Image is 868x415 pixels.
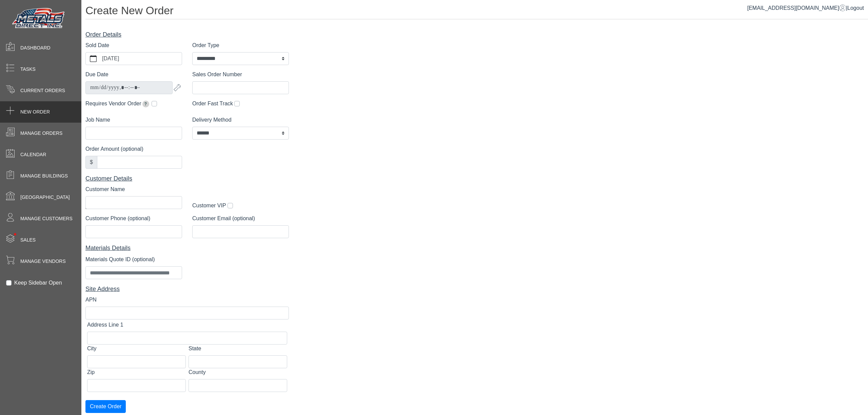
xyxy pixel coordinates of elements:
div: $ [85,156,97,169]
label: Order Fast Track [192,100,233,108]
span: Dashboard [20,44,51,51]
div: Site Address [85,285,289,294]
label: Sales Order Number [192,70,242,79]
svg: calendar [90,55,97,62]
label: County [189,368,206,376]
label: [DATE] [101,53,182,65]
label: Order Type [192,41,219,49]
span: Current Orders [20,87,65,94]
label: Zip [87,368,95,376]
label: Customer Email (optional) [192,214,255,223]
label: Customer VIP [192,202,226,210]
img: Metals Direct Inc Logo [10,6,68,31]
a: [EMAIL_ADDRESS][DOMAIN_NAME] [747,5,846,11]
span: Manage Orders [20,130,62,137]
span: [GEOGRAPHIC_DATA] [20,194,70,201]
span: Extends due date by 2 weeks for pickup orders [142,101,149,107]
span: Sales [20,236,36,244]
label: Customer Phone (optional) [85,214,150,223]
div: Order Details [85,30,289,39]
label: City [87,345,97,353]
label: Order Amount (optional) [85,145,143,153]
label: Job Name [85,116,110,124]
label: Keep Sidebar Open [14,279,62,287]
span: Manage Customers [20,215,73,222]
label: Customer Name [85,185,125,193]
label: APN [85,296,97,304]
button: Create Order [85,400,126,413]
span: New Order [20,108,50,116]
div: Customer Details [85,174,289,183]
div: | [747,4,864,12]
span: Calendar [20,151,46,158]
button: calendar [86,53,101,65]
label: State [189,345,201,353]
span: • [6,223,24,245]
label: Sold Date [85,41,109,49]
label: Delivery Method [192,116,232,124]
label: Requires Vendor Order [85,100,150,108]
span: Manage Vendors [20,258,66,265]
label: Due Date [85,70,108,79]
div: Materials Details [85,244,289,253]
label: Address Line 1 [87,321,123,329]
span: Manage Buildings [20,172,68,180]
h1: Create New Order [85,4,868,19]
span: Tasks [20,66,36,73]
label: Materials Quote ID (optional) [85,255,155,264]
span: Logout [847,5,864,11]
